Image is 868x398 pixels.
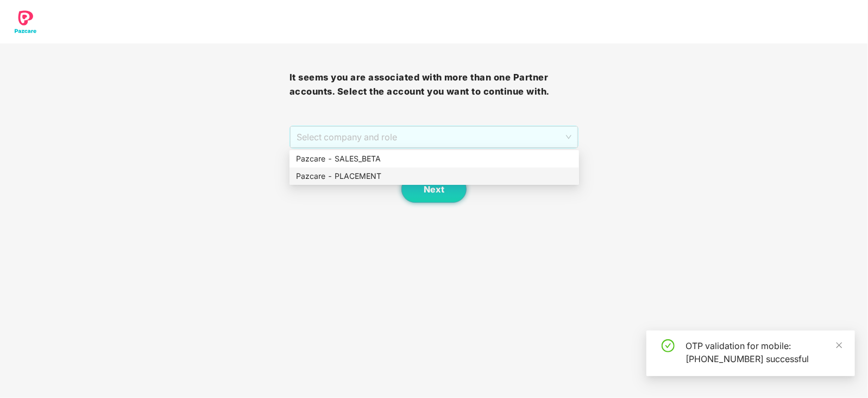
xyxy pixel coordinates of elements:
[424,184,444,195] span: Next
[296,153,573,165] div: Pazcare - SALES_BETA
[296,170,573,182] div: Pazcare - PLACEMENT
[290,167,579,185] div: Pazcare - PLACEMENT
[297,127,572,147] span: Select company and role
[662,339,675,352] span: check-circle
[401,176,467,203] button: Next
[290,71,579,98] h3: It seems you are associated with more than one Partner accounts. Select the account you want to c...
[835,341,843,349] span: close
[685,339,842,365] div: OTP validation for mobile: [PHONE_NUMBER] successful
[290,150,579,167] div: Pazcare - SALES_BETA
